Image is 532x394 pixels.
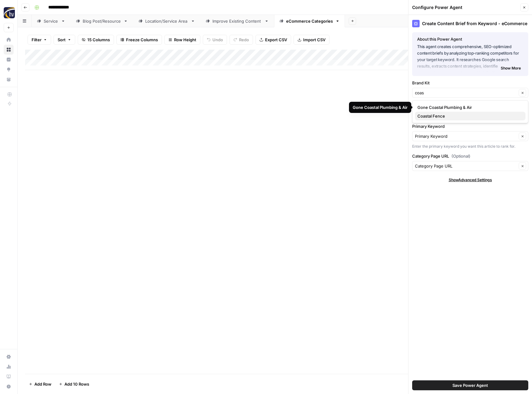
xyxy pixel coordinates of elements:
button: Undo [203,35,227,45]
span: Undo [212,37,223,43]
button: Import CSV [294,35,329,45]
span: Save Power Agent [452,382,488,388]
img: HigherVisibility Logo [4,7,15,18]
span: Filter [32,37,41,43]
span: Export CSV [265,37,287,43]
span: Freeze Columns [126,37,158,43]
div: Service [44,18,59,24]
span: Sort [58,37,66,43]
button: Help + Support [4,382,14,392]
div: eCommerce Categories [286,18,333,24]
label: Primary Keyword [412,123,528,129]
a: Usage [4,362,14,372]
input: Category Page URL [415,163,517,169]
a: Your Data [4,74,14,84]
a: Service [32,15,71,27]
a: Insights [4,55,14,65]
label: Brand Kit [412,80,528,86]
span: Row Height [174,37,196,43]
span: Show More [501,65,521,71]
p: This agent creates comprehensive, SEO-optimized content briefs by analyzing top-ranking competito... [417,43,523,70]
input: Primary Keyword [415,133,517,139]
button: Row Height [164,35,200,45]
span: Show Advanced Settings [449,177,492,183]
span: Gone Coastal Plumbing & Air [417,104,521,110]
div: Blog Post/Resource [83,18,121,24]
a: Location/Service Area [133,15,200,27]
a: Improve Existing Content [200,15,274,27]
div: Create Content Brief from Keyword - eCommerce [412,20,528,27]
button: Export CSV [255,35,291,45]
div: Improve Existing Content [212,18,262,24]
span: Add Row [34,381,51,387]
button: Save Power Agent [412,380,528,390]
button: Redo [229,35,253,45]
button: 15 Columns [78,35,114,45]
a: Opportunities [4,65,14,74]
a: Browse [4,45,14,55]
a: Learning Hub [4,372,14,382]
div: About this Power Agent [417,36,523,42]
a: Settings [4,352,14,362]
button: Show More [498,64,523,72]
button: Filter [28,35,51,45]
span: Redo [239,37,249,43]
button: Freeze Columns [116,35,162,45]
div: Enter the primary keyword you want this article to rank for. [412,144,528,149]
a: Blog Post/Resource [71,15,133,27]
a: Home [4,35,14,45]
span: Add 10 Rows [64,381,89,387]
span: 15 Columns [87,37,110,43]
button: Sort [54,35,75,45]
button: Add 10 Rows [55,379,93,389]
input: HigherVisibility [415,90,517,96]
span: Coastal Fence [417,113,521,119]
a: eCommerce Categories [274,15,345,27]
button: Workspace: HigherVisibility [4,5,14,20]
button: Add Row [25,379,55,389]
span: (Optional) [451,153,470,159]
span: Import CSV [303,37,325,43]
label: Category Page URL [412,153,528,159]
div: Location/Service Area [145,18,188,24]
